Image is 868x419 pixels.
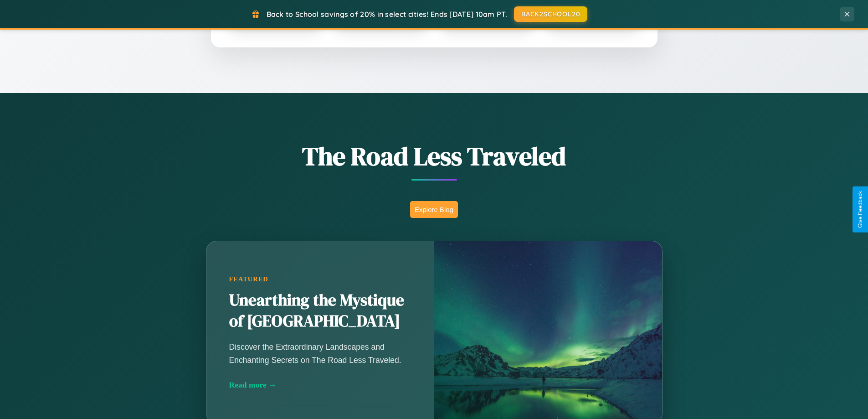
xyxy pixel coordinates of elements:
[229,341,411,366] p: Discover the Extraordinary Landscapes and Enchanting Secrets on The Road Less Traveled.
[514,6,587,22] button: BACK2SCHOOL20
[410,201,458,218] button: Explore Blog
[267,10,507,19] span: Back to School savings of 20% in select cities! Ends [DATE] 10am PT.
[229,380,411,390] div: Read more →
[229,275,411,283] div: Featured
[161,139,708,174] h1: The Road Less Traveled
[857,191,863,228] div: Give Feedback
[229,290,411,332] h2: Unearthing the Mystique of [GEOGRAPHIC_DATA]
